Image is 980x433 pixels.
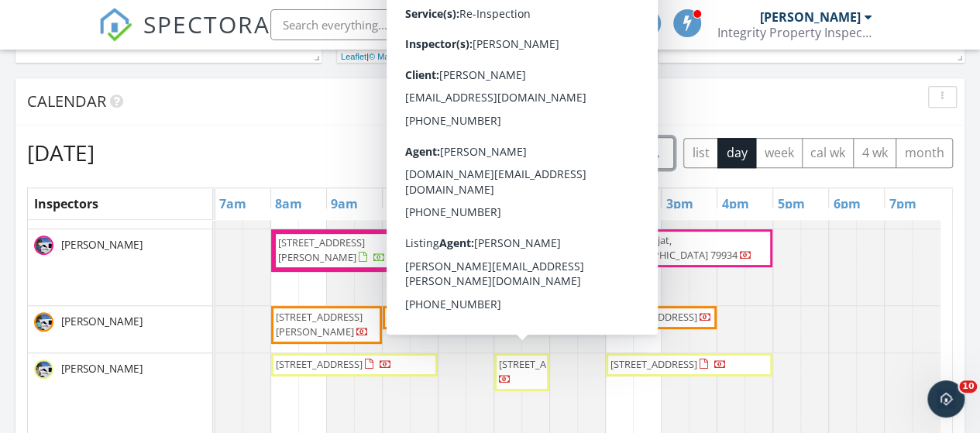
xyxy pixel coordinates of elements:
[499,310,586,324] span: [STREET_ADDRESS]
[27,137,95,168] h2: [DATE]
[610,310,697,324] span: [STREET_ADDRESS]
[58,237,146,253] span: [PERSON_NAME]
[387,310,474,324] span: [STREET_ADDRESS]
[98,21,270,53] a: SPECTORA
[341,52,366,61] a: Leaflet
[853,138,896,168] button: 4 wk
[537,138,593,168] button: [DATE]
[773,191,808,216] a: 5pm
[34,195,98,212] span: Inspectors
[760,9,861,25] div: [PERSON_NAME]
[98,8,132,42] img: The Best Home Inspection Software - Spectora
[383,191,425,216] a: 10am
[717,25,872,40] div: Integrity Property Inspections
[369,52,411,61] a: © MapTiler
[610,233,738,262] span: 12176 Bahjat, [GEOGRAPHIC_DATA] 79934
[499,357,586,371] span: [STREET_ADDRESS]
[885,191,920,216] a: 7pm
[717,138,756,168] button: day
[755,138,803,168] button: week
[606,191,641,216] a: 2pm
[27,91,106,112] span: Calendar
[896,138,953,168] button: month
[829,191,864,216] a: 6pm
[278,235,365,264] span: [STREET_ADDRESS][PERSON_NAME]
[802,138,854,168] button: cal wk
[603,137,639,169] button: Previous day
[276,357,363,371] span: [STREET_ADDRESS]
[413,52,528,61] a: © OpenStreetMap contributors
[683,138,718,168] button: list
[271,191,306,216] a: 8am
[499,233,586,247] span: [STREET_ADDRESS]
[638,137,675,169] button: Next day
[550,191,585,216] a: 1pm
[34,312,53,332] img: dsc_0562.jpg
[494,191,536,216] a: 12pm
[143,8,270,40] span: SPECTORA
[610,357,697,371] span: [STREET_ADDRESS]
[58,361,146,376] span: [PERSON_NAME]
[58,314,146,329] span: [PERSON_NAME]
[438,191,480,216] a: 11am
[215,191,250,216] a: 7am
[34,235,53,255] img: dsc_0555.jpg
[327,191,362,216] a: 9am
[34,359,53,379] img: dsc_0559.jpg
[717,191,752,216] a: 4pm
[270,9,580,40] input: Search everything...
[276,310,363,338] span: [STREET_ADDRESS][PERSON_NAME]
[959,380,977,393] span: 10
[662,191,696,216] a: 3pm
[337,50,532,64] div: |
[927,380,965,418] iframe: Intercom live chat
